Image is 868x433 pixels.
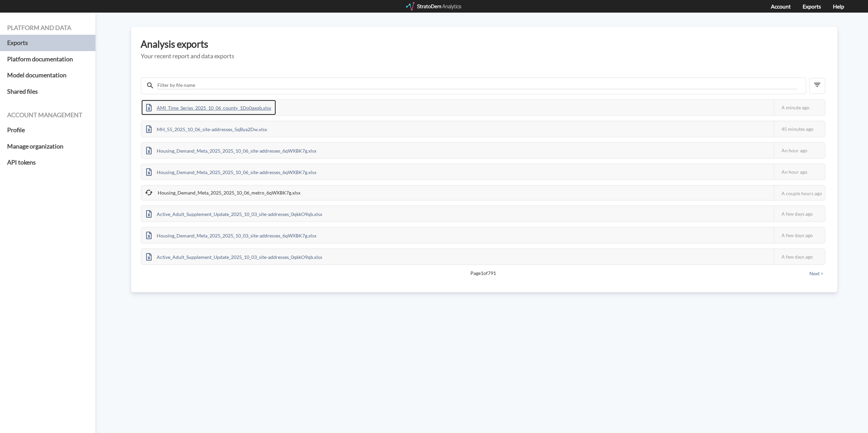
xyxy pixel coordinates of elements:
[141,249,327,264] div: Active_Adult_Supplement_Update_2025_10_03_site-addresses_0qkkO9qb.xlsx
[774,249,825,264] div: A few days ago
[774,206,825,221] div: A few days ago
[7,122,88,138] a: Profile
[141,232,321,237] a: Housing_Demand_Meta_2025_2025_10_03_site-addresses_6qWXBK7g.xlsx
[141,143,321,158] div: Housing_Demand_Meta_2025_2025_10_06_site-addresses_6qWXBK7g.xlsx
[141,168,321,174] a: Housing_Demand_Meta_2025_2025_10_06_site-addresses_6qWXBK7g.xlsx
[833,3,844,10] a: Help
[141,206,327,221] div: Active_Adult_Supplement_Update_2025_10_03_site-addresses_0qkkO9qb.xlsx
[141,186,305,200] div: Housing_Demand_Meta_2025_2025_10_06_metro_6qWXBK7g.xlsx
[774,228,825,243] div: A few days ago
[165,270,802,277] span: Page 1 of 791
[7,35,88,51] a: Exports
[141,100,276,115] div: AMI_Time_Series_2025_10_06_county_1Do0axqb.xlsx
[771,3,791,10] a: Account
[774,100,825,115] div: A minute ago
[157,81,797,89] input: Filter by file name
[141,147,321,153] a: Housing_Demand_Meta_2025_2025_10_06_site-addresses_6qWXBK7g.xlsx
[7,51,88,67] a: Platform documentation
[141,164,321,180] div: Housing_Demand_Meta_2025_2025_10_06_site-addresses_6qWXBK7g.xlsx
[141,53,828,60] h5: Your recent report and data exports
[7,112,88,119] h4: Account management
[141,253,327,259] a: Active_Adult_Supplement_Update_2025_10_03_site-addresses_0qkkO9qb.xlsx
[7,154,88,171] a: API tokens
[141,39,828,49] h3: Analysis exports
[774,186,825,201] div: A couple hours ago
[7,67,88,83] a: Model documentation
[141,121,272,137] div: MH_55_2025_10_06_site-addresses_5qBya2Dw.xlsx
[803,3,821,10] a: Exports
[141,210,327,216] a: Active_Adult_Supplement_Update_2025_10_03_site-addresses_0qkkO9qb.xlsx
[774,164,825,180] div: An hour ago
[141,125,272,131] a: MH_55_2025_10_06_site-addresses_5qBya2Dw.xlsx
[774,121,825,137] div: 45 minutes ago
[7,25,88,31] h4: Platform and data
[807,270,825,277] button: Next >
[141,228,321,243] div: Housing_Demand_Meta_2025_2025_10_03_site-addresses_6qWXBK7g.xlsx
[141,104,276,110] a: AMI_Time_Series_2025_10_06_county_1Do0axqb.xlsx
[7,83,88,100] a: Shared files
[7,138,88,155] a: Manage organization
[774,143,825,158] div: An hour ago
